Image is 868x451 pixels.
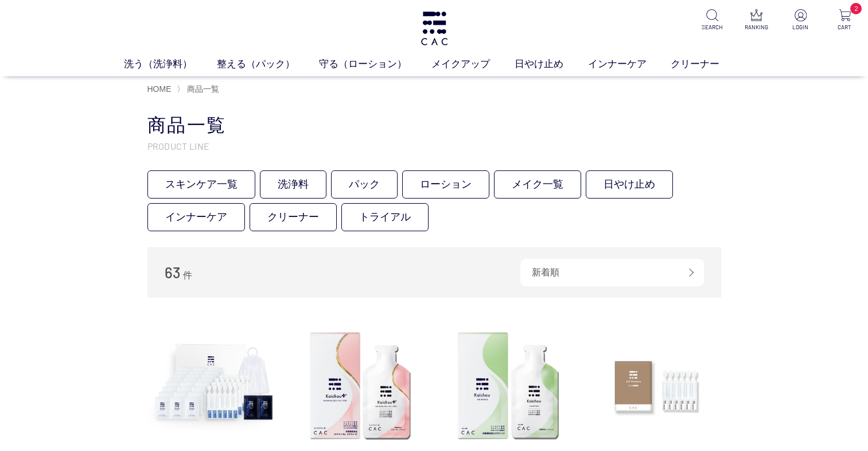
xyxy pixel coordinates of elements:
p: SEARCH [698,23,726,32]
span: 2 [850,3,862,14]
a: SEARCH [698,9,726,32]
a: RANKING [742,9,770,32]
a: メイクアップ [431,57,515,72]
a: 日やけ止め [515,57,588,72]
a: 整える（パック） [217,57,320,72]
p: LOGIN [787,23,815,32]
a: メイク一覧 [494,170,581,199]
a: LOGIN [787,9,815,32]
div: 新着順 [520,259,704,286]
p: PRODUCT LINE [147,140,721,152]
a: HOME [147,84,172,94]
li: 〉 [177,84,222,95]
a: 2 CART [831,9,859,32]
span: 63 [165,263,181,281]
a: パック [331,170,398,199]
h1: 商品一覧 [147,113,721,138]
p: CART [831,23,859,32]
span: 商品一覧 [187,84,219,94]
a: 洗浄料 [260,170,326,199]
a: インナーケア [588,57,671,72]
a: 日やけ止め [586,170,673,199]
a: 守る（ローション） [319,57,431,72]
a: インナーケア [147,203,245,231]
span: 件 [183,270,192,280]
a: スキンケア一覧 [147,170,255,199]
a: トライアル [341,203,429,231]
p: RANKING [742,23,770,32]
img: logo [419,11,449,45]
a: 商品一覧 [185,84,219,94]
a: クリーナー [671,57,744,72]
a: ローション [402,170,489,199]
a: クリーナー [250,203,337,231]
a: 洗う（洗浄料） [124,57,217,72]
